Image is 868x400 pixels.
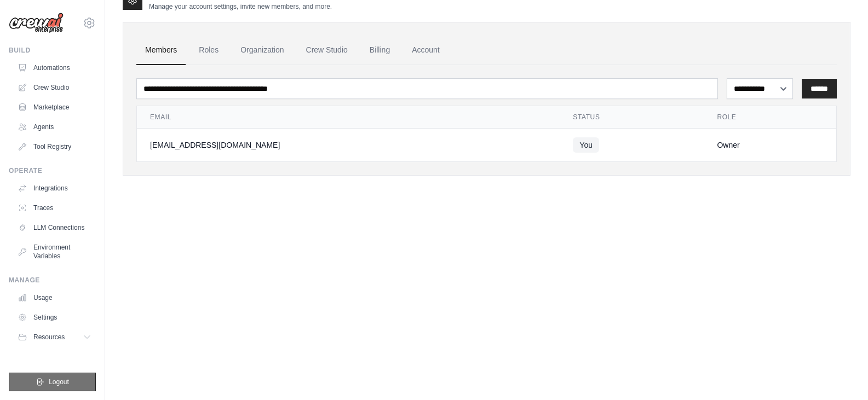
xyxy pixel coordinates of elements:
[33,333,65,341] span: Resources
[13,289,96,306] a: Usage
[149,2,332,11] p: Manage your account settings, invite new members, and more.
[9,46,96,55] div: Build
[13,98,96,116] a: Marketplace
[9,276,96,285] div: Manage
[13,219,96,236] a: LLM Connections
[9,13,64,33] img: Logo
[9,166,96,175] div: Operate
[150,140,547,150] div: [EMAIL_ADDRESS][DOMAIN_NAME]
[13,138,96,155] a: Tool Registry
[137,106,560,129] th: Email
[9,373,96,391] button: Logout
[190,36,227,65] a: Roles
[13,118,96,136] a: Agents
[361,36,399,65] a: Billing
[13,328,96,346] button: Resources
[403,36,449,65] a: Account
[49,378,69,386] span: Logout
[560,106,704,129] th: Status
[13,199,96,217] a: Traces
[573,137,599,153] span: You
[13,59,96,77] a: Automations
[297,36,357,65] a: Crew Studio
[13,239,96,265] a: Environment Variables
[13,309,96,326] a: Settings
[704,106,836,129] th: Role
[13,79,96,96] a: Crew Studio
[232,36,292,65] a: Organization
[13,179,96,197] a: Integrations
[717,140,823,150] div: Owner
[136,36,186,65] a: Members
